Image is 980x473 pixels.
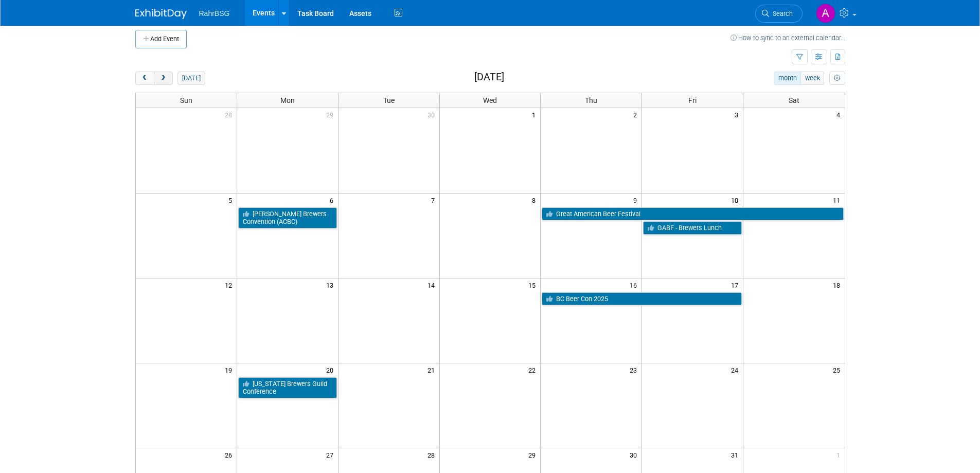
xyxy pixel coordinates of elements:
span: RahrBSG [199,9,230,17]
span: 20 [325,363,338,376]
span: 5 [227,194,237,206]
a: GABF - Brewers Lunch [643,221,742,235]
button: next [154,72,173,85]
span: 17 [730,278,743,291]
span: 11 [832,194,845,206]
span: Sat [789,96,799,104]
img: ExhibitDay [135,9,187,19]
a: How to sync to an external calendar... [730,34,845,42]
h2: [DATE] [474,72,504,83]
span: 29 [325,108,338,121]
span: 23 [629,363,642,376]
span: 13 [325,278,338,291]
span: 25 [832,363,845,376]
span: 7 [430,194,439,206]
span: 9 [632,194,642,206]
span: 4 [835,108,845,121]
button: [DATE] [177,72,205,85]
span: 29 [527,448,540,461]
img: Ashley Grotewold [816,4,835,23]
span: 30 [426,108,439,121]
span: 24 [730,363,743,376]
span: Sun [180,96,192,104]
span: 16 [629,278,642,291]
a: BC Beer Con 2025 [542,292,742,306]
span: 22 [527,363,540,376]
span: 1 [835,448,845,461]
span: Mon [280,96,295,104]
i: Personalize Calendar [834,75,841,82]
span: 27 [325,448,338,461]
span: 28 [224,108,237,121]
span: Search [769,10,793,17]
span: 1 [531,108,540,121]
a: Great American Beer Festival [542,207,843,221]
span: 8 [531,194,540,206]
span: 28 [426,448,439,461]
button: Add Event [135,30,187,48]
span: Wed [483,96,497,104]
span: 30 [629,448,642,461]
span: 15 [527,278,540,291]
a: [PERSON_NAME] Brewers Convention (ACBC) [238,207,337,229]
a: [US_STATE] Brewers Guild Conference [238,377,337,398]
span: 31 [730,448,743,461]
button: prev [135,72,154,85]
span: 2 [632,108,642,121]
span: 26 [224,448,237,461]
a: Search [755,5,803,23]
span: Thu [585,96,597,104]
span: 10 [730,194,743,206]
button: myCustomButton [829,72,845,85]
span: 19 [224,363,237,376]
span: Fri [688,96,697,104]
span: 12 [224,278,237,291]
span: 6 [329,194,338,206]
span: Tue [383,96,395,104]
span: 14 [426,278,439,291]
span: 18 [832,278,845,291]
button: week [800,72,824,85]
span: 21 [426,363,439,376]
span: 3 [734,108,743,121]
button: month [774,72,801,85]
